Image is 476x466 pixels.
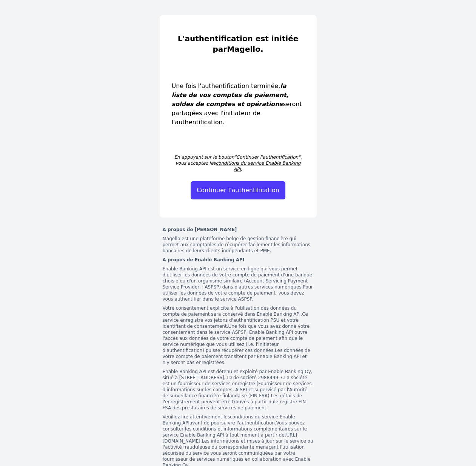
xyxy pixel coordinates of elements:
span: L'authentification est initiée par . [160,33,317,54]
span: Pour utiliser les données de votre compte de paiement, vous devez vous authentifier dans le servi... [163,284,313,302]
span: "Continuer l'authentification" [234,154,300,160]
span: Veuillez lire attentivement les avant de poursuivre l'authentification. [163,414,295,426]
span: Les données de votre compte de paiement transitent par Enable Banking API et n'y seront pas enreg... [163,348,311,365]
button: Continuer l'authentification [191,181,285,199]
strong: A propos de Enable Banking API [163,257,245,262]
em: la liste de vos comptes de paiement, soldes de comptes et opérations [172,82,289,108]
span: Ce service enregistre vos jetons d'authentification PSU et votre identifiant de consentement. [163,312,308,329]
span: Enable Banking API est un service en ligne qui vous permet d'utiliser les données de votre compte... [163,266,313,290]
span: Une fois que vous avez donné votre consentement dans le service ASPSP, Enable Banking API ouvre l... [163,324,310,353]
span: Les détails de l'enregistrement peuvent être trouvés à partir du . [163,393,308,410]
strong: Magello [227,45,260,54]
span: Votre consentement explicite à l'utilisation des données du compte de paiement sera conservé dans... [163,306,302,317]
span: Enable Banking API est détenu et exploité par Enable Banking Oy, situé à [STREET_ADDRESS], ID de ... [163,369,313,380]
p: Magello est une plateforme belge de gestion financière qui permet aux comptables de récupérer fac... [163,236,314,254]
strong: À propos de [PERSON_NAME] [163,227,314,233]
span: En appuyant sur le bouton , vous acceptez les . [160,154,317,172]
a: conditions du service Enable Banking API [216,160,301,172]
span: Une fois l'authentification terminée, seront partagées avec l'initiateur de l'authentification. [160,82,315,127]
